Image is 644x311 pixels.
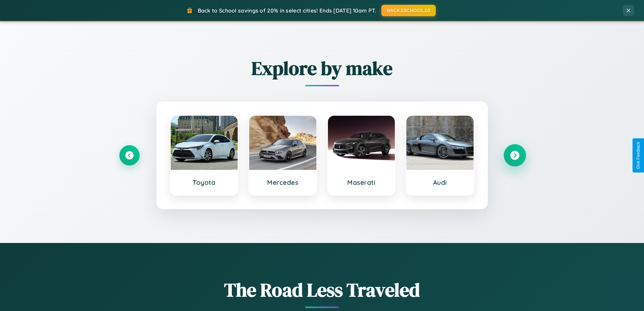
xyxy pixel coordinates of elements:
[413,178,467,186] h3: Audi
[256,178,310,186] h3: Mercedes
[381,5,436,16] button: BACK2SCHOOL20
[119,55,525,81] h2: Explore by make
[198,7,376,14] span: Back to School savings of 20% in select cities! Ends [DATE] 10am PT.
[177,178,231,186] h3: Toyota
[335,178,388,186] h3: Maserati
[119,277,525,303] h1: The Road Less Traveled
[636,142,641,169] div: Give Feedback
